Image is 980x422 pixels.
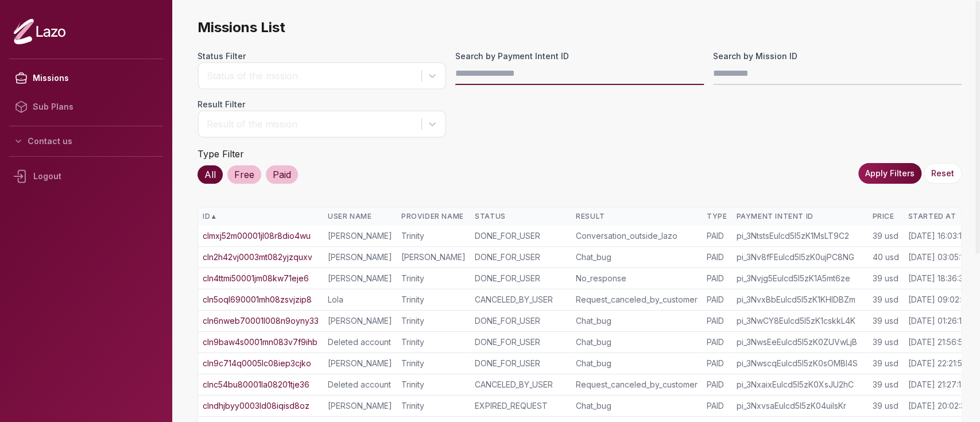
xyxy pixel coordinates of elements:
[872,212,898,221] div: Price
[872,315,898,327] div: 39 usd
[203,315,319,327] a: cln6nweb70001l008n9oyny33
[210,212,217,221] span: ▲
[707,400,727,412] div: PAID
[707,336,727,348] div: PAID
[707,230,727,242] div: PAID
[328,294,392,305] div: Lola
[576,400,698,412] div: Chat_bug
[713,51,962,62] label: Search by Mission ID
[872,379,898,390] div: 39 usd
[266,165,298,184] div: Paid
[872,400,898,412] div: 39 usd
[908,294,969,305] div: [DATE] 09:02:01
[401,251,466,263] div: [PERSON_NAME]
[872,230,898,242] div: 39 usd
[736,230,863,242] div: pi_3NtstsEulcd5I5zK1MsLT9C2
[707,212,727,221] div: Type
[736,315,863,327] div: pi_3NwCY8Eulcd5I5zK1cskkL4K
[908,230,966,242] div: [DATE] 16:03:10
[576,336,698,348] div: Chat_bug
[197,165,223,184] div: All
[197,99,446,110] label: Result Filter
[227,165,261,184] div: Free
[475,358,567,369] div: DONE_FOR_USER
[872,251,898,263] div: 40 usd
[736,379,863,390] div: pi_3NxaixEulcd5I5zK0XsJU2hC
[401,212,466,221] div: Provider Name
[475,212,567,221] div: Status
[455,51,704,62] label: Search by Payment Intent ID
[328,212,392,221] div: User Name
[197,148,244,160] label: Type Filter
[401,336,466,348] div: Trinity
[328,358,392,369] div: [PERSON_NAME]
[475,294,567,305] div: CANCELED_BY_USER
[401,400,466,412] div: Trinity
[736,400,863,412] div: pi_3NxvsaEulcd5I5zK04uiIsKr
[203,379,309,390] a: clnc54bu80001la08201tje36
[872,336,898,348] div: 39 usd
[203,273,309,284] a: cln4ttmi50001jm08kw71eje6
[475,251,567,263] div: DONE_FOR_USER
[197,18,962,37] span: Missions List
[576,212,698,221] div: Result
[401,379,466,390] div: Trinity
[475,400,567,412] div: EXPIRED_REQUEST
[707,358,727,369] div: PAID
[576,358,698,369] div: Chat_bug
[908,379,965,390] div: [DATE] 21:27:13
[475,336,567,348] div: DONE_FOR_USER
[576,379,698,390] div: Request_canceled_by_customer
[908,400,969,412] div: [DATE] 20:02:35
[707,379,727,390] div: PAID
[401,273,466,284] div: Trinity
[475,315,567,327] div: DONE_FOR_USER
[203,336,317,348] a: cln9baw4s0001mn083v7f9ihb
[908,336,967,348] div: [DATE] 21:56:59
[707,273,727,284] div: PAID
[872,294,898,305] div: 39 usd
[908,251,967,263] div: [DATE] 03:05:15
[207,117,416,131] div: Result of the mission
[576,294,698,305] div: Request_canceled_by_customer
[736,273,863,284] div: pi_3Nvjg5Eulcd5I5zK1A5mt6ze
[328,400,392,412] div: [PERSON_NAME]
[576,273,698,284] div: No_response
[576,251,698,263] div: Chat_bug
[908,358,967,369] div: [DATE] 22:21:58
[576,315,698,327] div: Chat_bug
[475,273,567,284] div: DONE_FOR_USER
[328,230,392,242] div: [PERSON_NAME]
[401,294,466,305] div: Trinity
[736,294,863,305] div: pi_3NvxBbEulcd5I5zK1KHIDBZm
[736,212,863,221] div: Payment Intent ID
[203,230,311,242] a: clmxj52m00001jl08r8dio4wu
[207,69,416,83] div: Status of the mission
[908,273,967,284] div: [DATE] 18:36:35
[328,273,392,284] div: [PERSON_NAME]
[328,379,392,390] div: Deleted account
[924,163,962,184] button: Reset
[908,315,966,327] div: [DATE] 01:26:19
[707,251,727,263] div: PAID
[401,230,466,242] div: Trinity
[401,358,466,369] div: Trinity
[328,251,392,263] div: [PERSON_NAME]
[9,64,163,92] a: Missions
[197,51,446,62] label: Status Filter
[707,294,727,305] div: PAID
[203,212,319,221] div: ID
[736,358,863,369] div: pi_3NwscqEulcd5I5zK0sOMBI4S
[328,336,392,348] div: Deleted account
[9,131,163,152] button: Contact us
[475,230,567,242] div: DONE_FOR_USER
[203,294,312,305] a: cln5oql690001mh08zsvjzip8
[908,212,970,221] div: Started At
[401,315,466,327] div: Trinity
[576,230,698,242] div: Conversation_outside_lazo
[9,92,163,121] a: Sub Plans
[872,358,898,369] div: 39 usd
[736,336,863,348] div: pi_3NwsEeEulcd5I5zK0ZUVwLjB
[872,273,898,284] div: 39 usd
[707,315,727,327] div: PAID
